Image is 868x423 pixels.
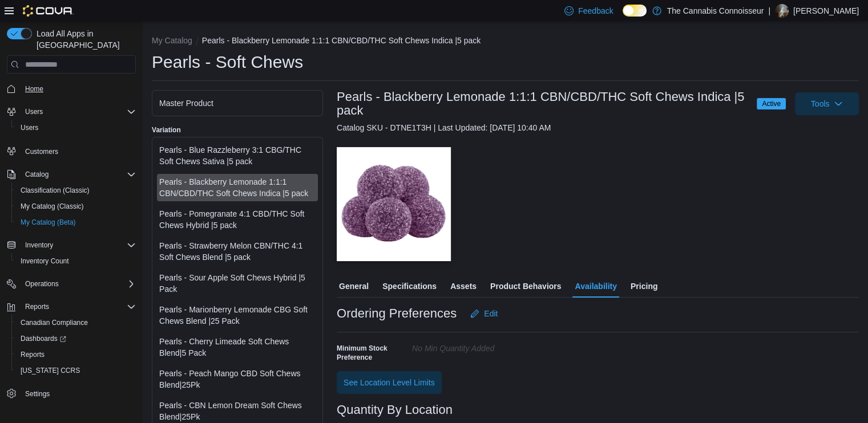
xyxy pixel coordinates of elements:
[21,105,136,119] span: Users
[2,143,140,159] button: Customers
[11,347,140,363] button: Reports
[337,122,859,133] div: Catalog SKU - DTNE1T3H | Last Updated: [DATE] 10:40 AM
[623,5,647,17] input: Dark Mode
[25,107,43,116] span: Users
[21,334,66,343] span: Dashboards
[21,318,88,327] span: Canadian Compliance
[2,80,140,97] button: Home
[16,121,136,135] span: Users
[159,400,316,422] div: Pearls - CBN Lemon Dream Soft Chews Blend|25Pk
[631,275,657,298] span: Pricing
[16,254,74,268] a: Inventory Count
[575,275,616,298] span: Availability
[623,17,623,17] span: Dark Mode
[21,144,136,158] span: Customers
[25,279,59,288] span: Operations
[21,238,136,252] span: Inventory
[21,238,58,252] button: Inventory
[337,147,451,261] img: Image for Pearls - Blackberry Lemonade 1:1:1 CBN/CBD/THC Soft Chews Indica |5 pack
[16,348,136,361] span: Reports
[32,28,136,51] span: Load All Apps in [GEOGRAPHIC_DATA]
[16,316,136,330] span: Canadian Compliance
[795,92,859,115] button: Tools
[16,184,94,197] a: Classification (Classic)
[21,300,54,314] button: Reports
[11,214,140,230] button: My Catalog (Beta)
[11,182,140,198] button: Classification (Classic)
[21,123,38,132] span: Users
[382,275,437,298] span: Specifications
[11,363,140,379] button: [US_STATE] CCRS
[16,121,43,135] a: Users
[16,200,136,213] span: My Catalog (Classic)
[337,344,407,362] span: Minimum Stock Preference
[757,98,786,109] span: Active
[466,302,502,325] button: Edit
[21,82,136,96] span: Home
[23,5,74,17] img: Cova
[337,371,442,394] button: See Location Level Limits
[159,304,316,327] div: Pearls - Marionberry Lemonade CBG Soft Chews Blend |25 Pack
[16,364,84,377] a: [US_STATE] CCRS
[16,332,71,345] a: Dashboards
[25,389,50,398] span: Settings
[21,300,136,314] span: Reports
[16,215,80,229] a: My Catalog (Beta)
[159,240,316,263] div: Pearls - Strawberry Melon CBN/THC 4:1 Soft Chews Blend |5 pack
[21,218,76,227] span: My Catalog (Beta)
[16,200,88,213] a: My Catalog (Classic)
[344,377,435,388] span: See Location Level Limits
[25,302,49,311] span: Reports
[16,254,136,268] span: Inventory Count
[159,368,316,391] div: Pearls - Peach Mango CBD Soft Chews Blend|25Pk
[21,277,63,291] button: Operations
[21,186,90,195] span: Classification (Classic)
[450,275,477,298] span: Assets
[159,272,316,295] div: Pearls - Sour Apple Soft Chews Hybrid |5 Pack
[11,198,140,214] button: My Catalog (Classic)
[159,97,316,109] div: Master Product
[2,276,140,292] button: Operations
[339,275,369,298] span: General
[21,350,45,359] span: Reports
[21,277,136,291] span: Operations
[578,5,613,17] span: Feedback
[11,331,140,347] a: Dashboards
[21,105,47,119] button: Users
[16,348,49,361] a: Reports
[159,176,316,199] div: Pearls - Blackberry Lemonade 1:1:1 CBN/CBD/THC Soft Chews Indica |5 pack
[337,307,457,320] h3: Ordering Preferences
[21,387,54,401] a: Settings
[762,99,781,109] span: Active
[811,98,830,109] span: Tools
[16,316,92,330] a: Canadian Compliance
[11,253,140,269] button: Inventory Count
[2,385,140,402] button: Settings
[25,170,49,179] span: Catalog
[667,4,764,18] p: The Cannabis Connoisseur
[21,145,63,158] a: Customers
[21,387,136,401] span: Settings
[21,202,84,211] span: My Catalog (Classic)
[21,257,69,266] span: Inventory Count
[412,339,565,353] div: No min Quantity added
[337,90,745,117] h3: Pearls - Blackberry Lemonade 1:1:1 CBN/CBD/THC Soft Chews Indica |5 pack
[484,308,498,319] span: Edit
[2,299,140,315] button: Reports
[25,84,43,93] span: Home
[16,215,136,229] span: My Catalog (Beta)
[21,366,80,375] span: [US_STATE] CCRS
[337,403,453,417] h3: Quantity By Location
[2,166,140,182] button: Catalog
[152,51,303,74] h1: Pearls - Soft Chews
[768,4,770,18] p: |
[2,237,140,253] button: Inventory
[21,168,53,181] button: Catalog
[490,275,561,298] span: Product Behaviors
[11,315,140,331] button: Canadian Compliance
[21,82,48,96] a: Home
[152,36,192,45] button: My Catalog
[2,104,140,120] button: Users
[159,144,316,167] div: Pearls - Blue Razzleberry 3:1 CBG/THC Soft Chews Sativa |5 pack
[21,168,136,181] span: Catalog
